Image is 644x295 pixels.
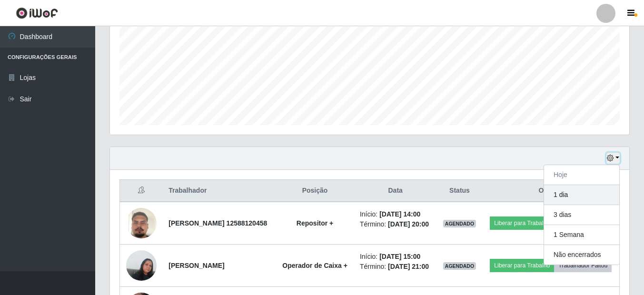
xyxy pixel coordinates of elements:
[163,180,276,202] th: Trabalhador
[282,262,347,269] strong: Operador de Caixa +
[360,262,431,272] li: Término:
[388,263,429,270] time: [DATE] 21:00
[360,219,431,229] li: Término:
[379,210,420,218] time: [DATE] 14:00
[354,180,437,202] th: Data
[276,180,354,202] th: Posição
[544,225,619,245] button: 1 Semana
[360,209,431,219] li: Início:
[544,245,619,265] button: Não encerrados
[443,220,476,227] span: AGENDADO
[379,253,420,260] time: [DATE] 15:00
[126,245,157,285] img: 1707874024765.jpeg
[544,205,619,225] button: 3 dias
[168,219,267,227] strong: [PERSON_NAME] 12588120458
[544,165,619,185] button: Hoje
[360,252,431,262] li: Início:
[490,216,554,230] button: Liberar para Trabalho
[388,220,429,228] time: [DATE] 20:00
[16,7,58,19] img: CoreUI Logo
[297,219,333,227] strong: Repositor +
[544,185,619,205] button: 1 dia
[483,180,620,202] th: Opções
[436,180,482,202] th: Status
[126,196,157,250] img: 1742301305907.jpeg
[554,259,612,272] button: Trabalhador Faltou
[168,262,224,269] strong: [PERSON_NAME]
[443,262,476,270] span: AGENDADO
[490,259,554,272] button: Liberar para Trabalho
